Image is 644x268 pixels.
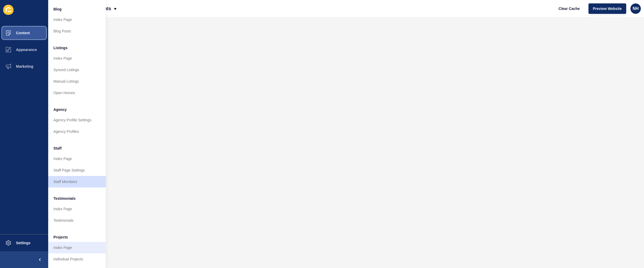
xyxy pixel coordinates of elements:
[53,146,62,151] span: Staff
[53,45,68,50] span: Listings
[48,215,106,226] a: Testimonials
[53,107,67,112] span: Agency
[593,6,622,11] span: Preview Website
[48,242,106,253] a: Index Page
[53,196,76,201] span: Testimonials
[48,25,106,37] a: Blog Posts
[559,6,580,11] span: Clear Cache
[48,153,106,164] a: Index Page
[48,126,106,137] a: Agency Profiles
[48,253,106,265] a: Individual Projects
[48,164,106,176] a: Staff Page Settings
[53,7,62,12] span: Blog
[588,3,626,14] button: Preview Website
[48,76,106,87] a: Manual Listings
[48,64,106,76] a: Synced Listings
[48,203,106,215] a: Index Page
[48,114,106,126] a: Agency Profile Settings
[48,14,106,25] a: Index Page
[48,53,106,64] a: Index Page
[48,176,106,187] a: Staff Members
[53,235,68,240] span: Projects
[632,6,639,11] span: NH
[554,3,584,14] button: Clear Cache
[48,87,106,99] a: Open Homes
